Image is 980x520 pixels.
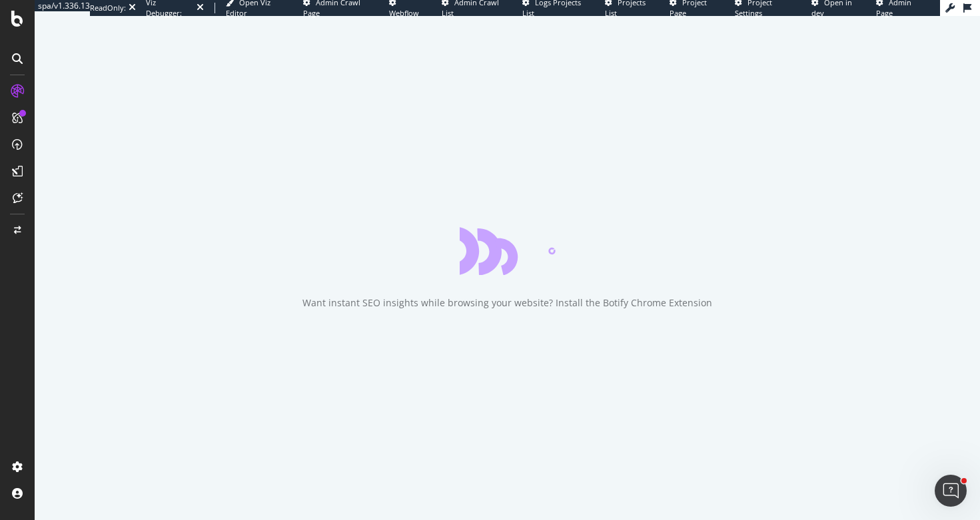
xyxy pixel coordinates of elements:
iframe: Intercom live chat [935,475,967,507]
div: animation [460,227,556,275]
div: ReadOnly: [90,3,126,13]
span: Webflow [389,8,419,18]
div: Want instant SEO insights while browsing your website? Install the Botify Chrome Extension [302,296,712,310]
